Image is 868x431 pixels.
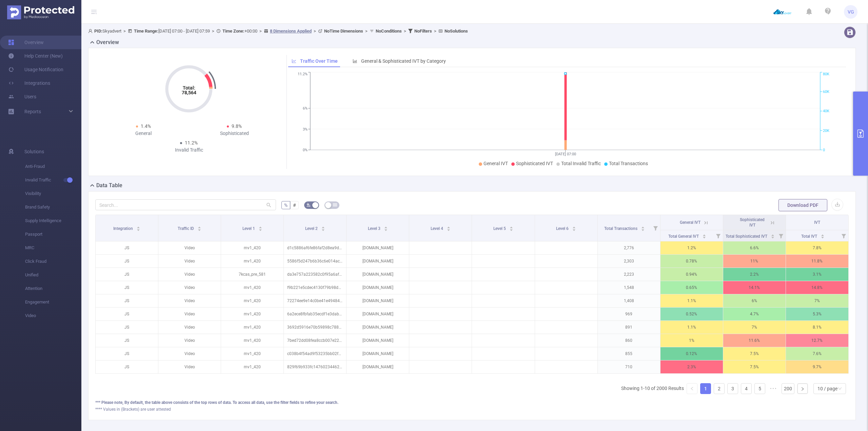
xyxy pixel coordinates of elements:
[723,360,786,373] p: 7.5%
[723,308,786,320] p: 4.7%
[284,281,346,294] p: f9b221e5cdec4130f79b98db39eb4699
[702,233,706,237] div: Sort
[703,233,706,235] i: icon: caret-up
[786,321,848,334] p: 8.1%
[723,334,786,347] p: 11.6%
[723,347,786,360] p: 7.5%
[823,129,829,133] tspan: 20K
[768,383,779,394] span: •••
[24,145,44,158] span: Solutions
[183,85,195,91] tspan: Total:
[98,130,189,137] div: General
[96,38,119,46] h2: Overview
[347,334,409,347] p: [DOMAIN_NAME]
[258,228,262,230] i: icon: caret-down
[509,228,513,230] i: icon: caret-down
[96,308,158,320] p: JS
[801,234,818,239] span: Total IVT
[776,230,786,241] i: Filter menu
[347,268,409,281] p: [DOMAIN_NAME]
[680,220,701,225] span: General IVT
[136,228,140,230] i: icon: caret-down
[303,106,308,111] tspan: 6%
[96,360,158,373] p: JS
[651,215,660,241] i: Filter menu
[88,28,468,34] span: Skyadvert [DATE] 07:00 - [DATE] 07:59 +00:00
[7,5,74,19] img: Protected Media
[556,226,570,231] span: Level 6
[25,200,81,214] span: Brand Safety
[701,384,711,394] a: 1
[221,281,283,294] p: mv1_420
[384,226,388,230] div: Sort
[8,63,63,76] a: Usage Notification
[221,241,283,254] p: mv1_420
[598,347,660,360] p: 855
[823,109,829,114] tspan: 40K
[660,321,723,334] p: 1.1%
[158,281,221,294] p: Video
[723,321,786,334] p: 7%
[384,226,388,228] i: icon: caret-up
[284,202,288,208] span: %
[801,387,805,391] i: icon: right
[321,226,325,228] i: icon: caret-up
[821,236,824,238] i: icon: caret-down
[598,308,660,320] p: 969
[95,399,849,406] div: *** Please note, By default, the table above consists of the top rows of data. To access all data...
[221,360,283,373] p: mv1_420
[232,123,242,129] span: 9.8%
[786,308,848,320] p: 5.3%
[25,214,81,228] span: Supply Intelligence
[8,76,50,90] a: Integrations
[838,387,842,391] i: icon: down
[768,383,779,394] li: Next 5 Pages
[723,281,786,294] p: 14.1%
[598,255,660,268] p: 2,303
[96,181,122,190] h2: Data Table
[303,127,308,132] tspan: 3%
[284,334,346,347] p: 7bed72dd08fea8ccb007e220d98d1411
[353,59,357,63] i: icon: bar-chart
[660,308,723,320] p: 0.52%
[221,308,283,320] p: mv1_420
[312,28,318,34] span: >
[848,5,854,19] span: VG
[25,255,81,268] span: Click Fraud
[221,255,283,268] p: mv1_420
[270,28,312,34] u: 8 Dimensions Applied
[284,294,346,307] p: 72274ee9e14c0be41e4948416c958fac
[598,241,660,254] p: 2,776
[284,321,346,334] p: 3692d5916e70b59898c78838e5ceee95
[113,226,134,231] span: Integration
[376,28,402,34] b: No Conditions
[431,226,444,231] span: Level 4
[96,321,158,334] p: JS
[687,383,697,394] li: Previous Page
[96,255,158,268] p: JS
[258,226,262,228] i: icon: caret-up
[298,72,308,77] tspan: 11.2%
[714,384,724,394] a: 2
[347,360,409,373] p: [DOMAIN_NAME]
[347,347,409,360] p: [DOMAIN_NAME]
[141,123,151,129] span: 1.4%
[321,226,325,230] div: Sort
[189,130,280,137] div: Sophisticated
[25,309,81,322] span: Video
[493,226,507,231] span: Level 5
[598,334,660,347] p: 860
[782,383,794,394] li: 200
[771,236,774,238] i: icon: caret-down
[728,384,738,394] a: 3
[284,241,346,254] p: d1c5886af6fe86faf2d8ea9de1241899
[723,255,786,268] p: 11%
[660,241,723,254] p: 1.2%
[561,161,601,166] span: Total Invalid Traffic
[96,241,158,254] p: JS
[660,255,723,268] p: 0.78%
[178,226,195,231] span: Traffic ID
[598,294,660,307] p: 1,408
[347,308,409,320] p: [DOMAIN_NAME]
[703,236,706,238] i: icon: caret-down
